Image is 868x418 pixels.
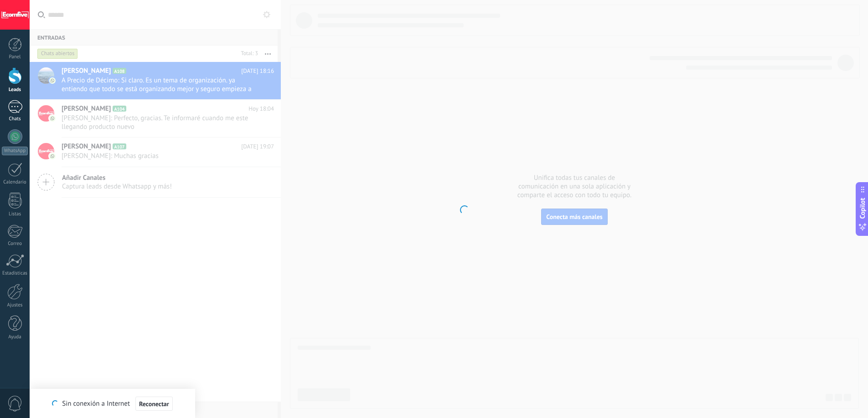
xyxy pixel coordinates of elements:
div: Ajustes [2,302,28,308]
div: Leads [2,87,28,93]
div: Panel [2,54,28,60]
div: Estadísticas [2,270,28,276]
div: Listas [2,211,28,217]
div: WhatsApp [2,147,28,155]
div: Ayuda [2,334,28,340]
span: Reconectar [139,401,169,407]
button: Reconectar [135,397,173,411]
div: Calendario [2,179,28,185]
div: Sin conexión a Internet [52,396,172,411]
div: Correo [2,241,28,247]
div: Chats [2,116,28,122]
span: Copilot [858,198,867,219]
